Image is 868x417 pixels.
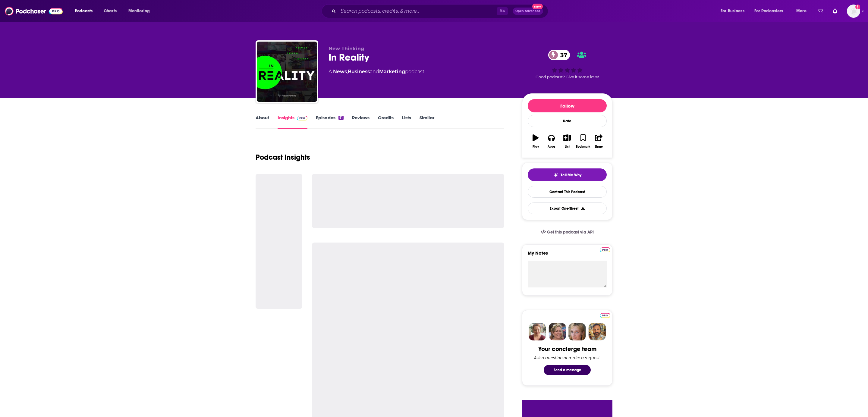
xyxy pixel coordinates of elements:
a: Contact This Podcast [528,186,607,198]
span: For Podcasters [754,7,783,15]
img: Jon Profile [588,323,606,340]
div: Search podcasts, credits, & more... [327,4,554,18]
img: Barbara Profile [549,323,566,340]
button: Bookmark [575,130,591,152]
span: and [370,69,379,74]
span: Get this podcast via API [547,230,594,235]
div: A podcast [329,68,424,75]
svg: Add a profile image [855,5,860,9]
button: Follow [528,99,607,112]
button: Open AdvancedNew [513,8,543,15]
input: Search podcasts, credits, & more... [338,6,497,16]
a: Episodes81 [316,115,344,129]
button: open menu [716,6,752,16]
span: For Business [721,7,744,15]
a: Lists [402,115,411,129]
a: Charts [100,6,120,16]
a: InsightsPodchaser Pro [278,115,307,129]
img: Podchaser Pro [600,247,610,252]
span: ⌘ K [497,7,508,15]
span: Monitoring [128,7,150,15]
button: open menu [124,6,158,16]
span: Tell Me Why [561,173,581,177]
button: Share [591,130,607,152]
img: Podchaser Pro [600,313,610,318]
button: Play [528,130,543,152]
div: Apps [548,145,555,149]
img: In Reality [257,42,317,102]
label: My Notes [528,250,607,261]
img: Podchaser - Follow, Share and Rate Podcasts [5,5,63,17]
div: Your concierge team [538,345,596,353]
span: Charts [104,7,117,15]
a: About [256,115,269,129]
a: Show notifications dropdown [830,6,840,16]
img: Sydney Profile [529,323,546,340]
span: Podcasts [75,7,93,15]
a: 37 [548,50,570,60]
a: Reviews [352,115,370,129]
a: News [333,69,347,74]
a: Business [348,69,370,74]
a: Marketing [379,69,405,74]
img: Jules Profile [568,323,586,340]
img: tell me why sparkle [553,173,558,177]
a: Get this podcast via API [536,225,599,240]
button: tell me why sparkleTell Me Why [528,168,607,181]
a: Similar [420,115,434,129]
div: Play [533,145,539,149]
button: Send a message [544,365,591,375]
a: Credits [378,115,394,129]
a: Pro website [600,312,610,318]
button: List [559,130,575,152]
button: open menu [750,6,792,16]
div: Ask a question or make a request. [534,355,601,360]
a: Show notifications dropdown [815,6,826,16]
span: More [796,7,807,15]
div: 81 [338,116,344,120]
button: Show profile menu [847,5,860,18]
span: , [347,69,348,74]
span: Open Advanced [515,10,540,13]
div: 37Good podcast? Give it some love! [522,46,612,83]
div: List [565,145,570,149]
div: Bookmark [576,145,590,149]
span: Logged in as FIREPodchaser25 [847,5,860,18]
button: Export One-Sheet [528,202,607,214]
span: New Thinking [329,46,364,52]
span: New [532,4,543,9]
img: User Profile [847,5,860,18]
button: open menu [71,6,100,16]
button: open menu [792,6,814,16]
h1: Podcast Insights [256,153,310,162]
span: 37 [554,50,570,60]
span: Good podcast? Give it some love! [536,75,599,79]
a: Pro website [600,246,610,252]
div: Rate [528,115,607,127]
div: Share [595,145,603,149]
img: Podchaser Pro [297,116,307,121]
button: Apps [543,130,559,152]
